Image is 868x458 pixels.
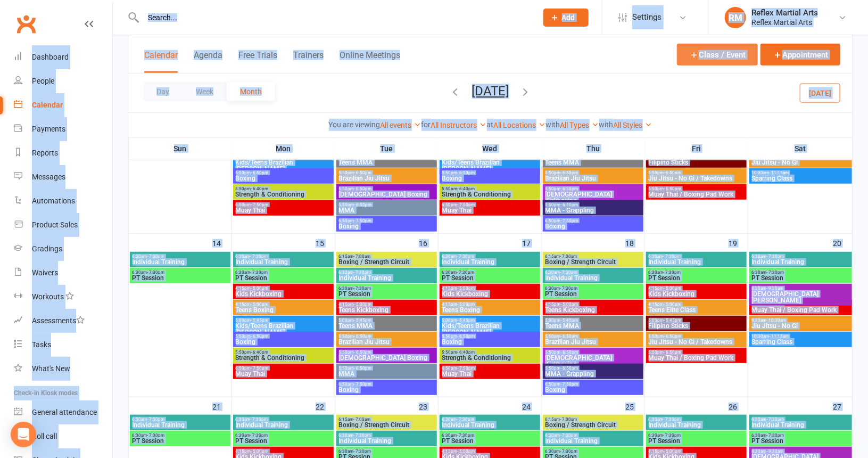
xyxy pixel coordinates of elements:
span: - 11:15am [770,334,789,339]
span: 6:50pm [545,218,641,223]
span: Kids Kickboxing [442,291,538,297]
span: PT Session [132,275,228,281]
span: Boxing [338,387,435,393]
span: Teens MMA [545,323,641,329]
a: Dashboard [14,45,112,69]
div: 20 [833,234,852,251]
span: [DEMOGRAPHIC_DATA] [PERSON_NAME] [751,291,850,304]
span: 6:30am [442,417,538,422]
div: 18 [625,234,644,251]
div: Reports [32,149,58,157]
span: Brazilian Jiu Jitsu [338,175,435,182]
a: Tasks [14,333,112,357]
span: Teens MMA [338,323,435,329]
span: MMA - Grappling [545,207,641,214]
span: 5:50pm [442,334,538,339]
span: - 7:50pm [354,218,372,223]
span: [DEMOGRAPHIC_DATA] Boxing [338,355,435,361]
span: - 7:30pm [354,286,371,291]
span: - 6:50pm [458,334,475,339]
span: Sparring Class [751,339,850,345]
span: 5:50pm [442,186,538,191]
span: 4:15pm [648,286,745,291]
span: Teens MMA [545,159,641,166]
span: Boxing [338,223,435,230]
a: All Styles [614,121,652,129]
span: - 5:00pm [251,302,269,307]
th: Thu [542,137,645,160]
span: Jiu Jitsu - No Gi [751,159,850,166]
span: - 5:00pm [458,302,475,307]
span: - 6:50pm [354,350,372,355]
span: 10:30am [751,334,850,339]
a: All Instructors [431,121,487,129]
div: Dashboard [32,53,69,61]
span: Boxing / Strength Circuit [545,259,641,265]
span: Muay Thai [442,207,538,214]
a: What's New [14,357,112,381]
span: 5:50pm [235,186,332,191]
span: Kids/Teens Brazilian [PERSON_NAME] [442,159,538,172]
span: - 5:00pm [251,286,269,291]
button: [DATE] [472,84,509,99]
span: [DEMOGRAPHIC_DATA] Boxing [338,191,435,198]
span: 6:30am [648,254,745,259]
strong: with [546,120,560,129]
span: 5:50pm [545,334,641,339]
span: Strength & Conditioning [235,191,332,198]
span: PT Session [235,275,332,281]
span: - 11:15am [770,170,789,175]
div: Messages [32,173,65,181]
span: 6:15am [338,417,435,422]
span: Individual Training [545,275,641,281]
span: Jiu Jitsu - No Gi / Takedowns [648,339,745,345]
span: Muay Thai / Boxing Pad Work [648,355,745,361]
span: - 6:50pm [354,170,372,175]
a: Waivers [14,261,112,285]
span: - 7:30pm [767,417,784,422]
span: 6:30am [751,417,850,422]
a: Calendar [14,93,112,117]
span: - 7:30pm [457,417,475,422]
span: - 6:50pm [561,186,578,191]
span: - 5:00pm [458,286,475,291]
span: - 5:45pm [458,318,475,323]
div: Product Sales [32,220,78,229]
span: Muay Thai [235,371,332,377]
span: 5:50pm [338,366,435,371]
span: Boxing [442,339,538,345]
span: 6:30am [442,254,538,259]
span: Brazilian Jiu Jitsu [545,175,641,182]
span: 5:50pm [648,170,745,175]
span: 5:50pm [442,350,538,355]
span: - 6:40pm [458,186,475,191]
span: - 10:30am [767,318,787,323]
span: 5:50pm [338,350,435,355]
a: Workouts [14,285,112,309]
span: - 5:00pm [354,302,372,307]
span: 5:50pm [648,186,745,191]
a: All Locations [494,121,546,129]
span: - 9:30am [767,286,784,291]
span: Muay Thai / Boxing Pad Work [648,191,745,198]
span: 5:00pm [545,318,641,323]
a: Payments [14,117,112,141]
button: Appointment [760,44,840,66]
span: - 7:50pm [251,366,269,371]
span: 4:15pm [648,302,745,307]
span: Teens Kickboxing [545,307,641,313]
th: Sat [748,137,853,160]
span: [DEMOGRAPHIC_DATA] Kickboxing [545,191,641,204]
span: 5:50pm [338,202,435,207]
span: - 7:30pm [251,417,268,422]
span: 5:00pm [235,318,332,323]
span: Muay Thai [442,371,538,377]
span: Strength & Conditioning [442,355,538,361]
span: Kids Kickboxing [648,291,745,297]
a: Automations [14,189,112,213]
span: - 7:00am [354,254,371,259]
span: 6:30am [751,254,850,259]
div: 27 [833,397,852,415]
span: PT Session [442,275,538,281]
span: - 7:50pm [561,382,578,387]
